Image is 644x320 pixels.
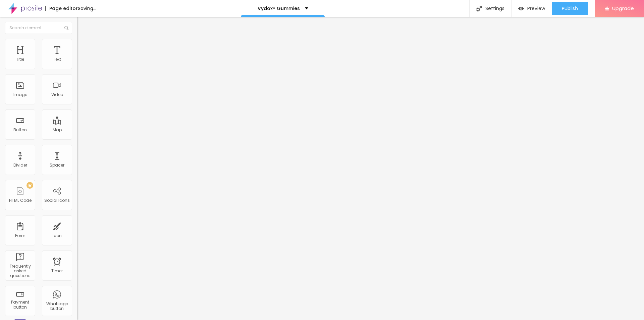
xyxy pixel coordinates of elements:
[13,128,27,132] div: Button
[552,2,588,15] button: Publish
[7,264,33,278] div: Frequently asked questions
[44,302,70,311] div: Whatsapp button
[51,269,63,273] div: Timer
[50,163,64,168] div: Spacer
[476,6,482,11] img: Icone
[53,57,61,62] div: Text
[612,5,634,11] span: Upgrade
[16,57,24,62] div: Title
[44,198,70,203] div: Social Icons
[53,233,62,238] div: Icon
[15,233,25,238] div: Form
[512,2,552,15] button: Preview
[51,92,63,97] div: Video
[78,6,96,11] div: Saving...
[562,6,578,11] span: Publish
[13,92,27,97] div: Image
[9,198,32,203] div: HTML Code
[7,300,33,310] div: Payment button
[45,6,78,11] div: Page editor
[64,26,68,30] img: Icone
[53,128,62,132] div: Map
[5,22,72,34] input: Search element
[13,163,27,168] div: Divider
[258,6,300,11] p: Vydox® Gummies
[77,17,644,320] iframe: Editor
[518,6,524,11] img: view-1.svg
[527,6,545,11] span: Preview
